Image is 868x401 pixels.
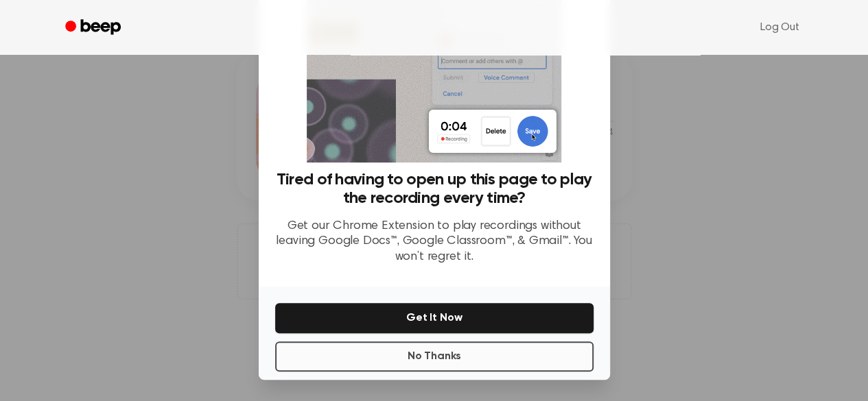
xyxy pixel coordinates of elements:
[56,14,133,41] a: Beep
[275,171,594,208] h3: Tired of having to open up this page to play the recording every time?
[275,303,594,333] button: Get It Now
[747,11,813,44] a: Log Out
[275,341,594,372] button: No Thanks
[275,219,594,265] p: Get our Chrome Extension to play recordings without leaving Google Docs™, Google Classroom™, & Gm...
